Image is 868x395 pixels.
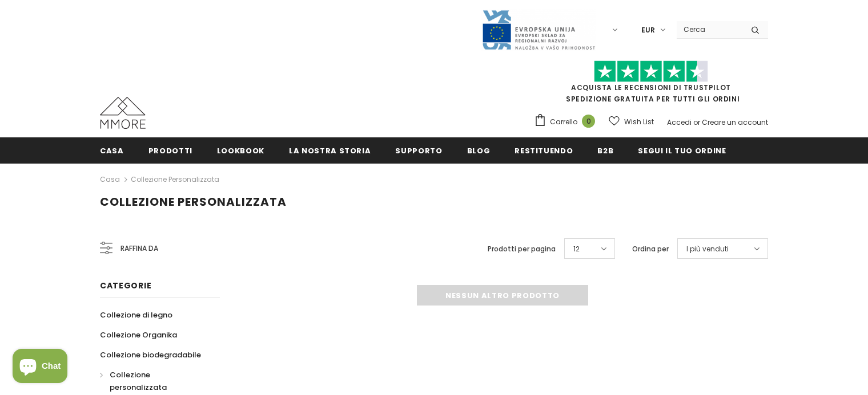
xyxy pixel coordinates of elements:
[582,115,595,128] span: 0
[481,25,596,34] a: Javni Razpis
[641,25,655,36] span: EUR
[609,112,654,132] a: Wish List
[550,116,577,128] span: Carrello
[217,145,264,156] span: Lookbook
[597,137,613,163] a: B2B
[100,145,124,156] span: Casa
[120,242,158,255] span: Raffina da
[467,137,491,163] a: Blog
[638,137,726,163] a: Segui il tuo ordine
[100,349,201,360] span: Collezione biodegradabile
[395,145,442,156] span: supporto
[638,145,726,156] span: Segui il tuo ordine
[594,60,708,83] img: Fidati di Pilot Stars
[515,145,573,156] span: Restituendo
[488,243,556,255] label: Prodotti per pagina
[100,325,177,345] a: Collezione Organika
[100,305,172,325] a: Collezione di legno
[686,243,729,255] span: I più venduti
[597,145,613,156] span: B2B
[110,369,167,393] span: Collezione personalizzata
[702,117,768,127] a: Creare un account
[100,97,146,129] img: Casi MMORE
[573,243,580,255] span: 12
[515,137,573,163] a: Restituendo
[100,280,151,291] span: Categorie
[534,113,601,131] a: Carrello 0
[100,329,177,340] span: Collezione Organika
[624,116,654,128] span: Wish List
[289,145,371,156] span: La nostra storia
[481,9,596,51] img: Javni Razpis
[632,243,669,255] label: Ordina per
[217,137,264,163] a: Lookbook
[467,145,491,156] span: Blog
[677,21,742,38] input: Search Site
[534,66,768,104] span: SPEDIZIONE GRATUITA PER TUTTI GLI ORDINI
[9,349,71,386] inbox-online-store-chat: Shopify online store chat
[693,117,700,127] span: or
[148,145,192,156] span: Prodotti
[667,117,692,127] a: Accedi
[571,83,731,92] a: Acquista le recensioni di TrustPilot
[100,173,120,186] a: Casa
[395,137,442,163] a: supporto
[100,194,287,210] span: Collezione personalizzata
[148,137,192,163] a: Prodotti
[289,137,371,163] a: La nostra storia
[100,137,124,163] a: Casa
[100,310,172,320] span: Collezione di legno
[131,174,219,184] a: Collezione personalizzata
[100,345,201,365] a: Collezione biodegradabile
